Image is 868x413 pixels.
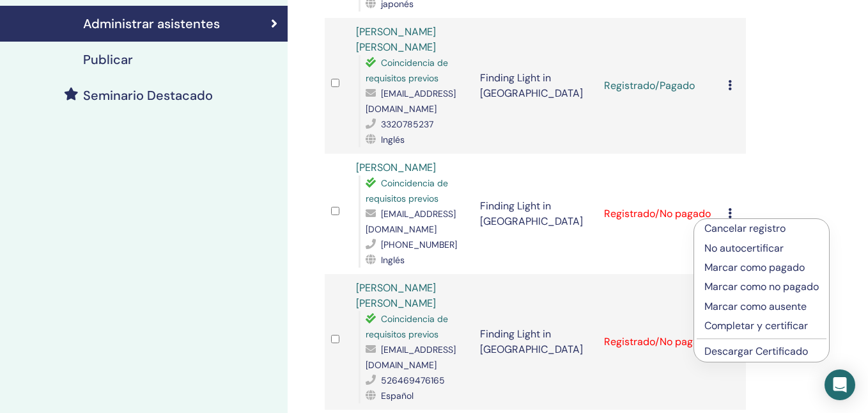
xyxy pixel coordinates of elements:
[704,344,808,358] a: Descargar Certificado
[381,375,445,386] span: 526469476165
[704,318,819,334] p: Completar y certificar
[83,52,133,67] h4: Publicar
[366,177,448,204] span: Coincidencia de requisitos previos
[356,161,436,174] a: [PERSON_NAME]
[366,57,448,84] span: Coincidencia de requisitos previos
[366,344,456,371] span: [EMAIL_ADDRESS][DOMAIN_NAME]
[366,88,456,115] span: [EMAIL_ADDRESS][DOMAIN_NAME]
[825,369,855,400] div: Open Intercom Messenger
[83,88,213,103] h4: Seminario Destacado
[381,390,414,401] span: Español
[356,25,436,54] a: [PERSON_NAME] [PERSON_NAME]
[381,118,433,130] span: 3320785237
[704,279,819,295] p: Marcar como no pagado
[381,254,405,266] span: Inglés
[704,241,819,256] p: No autocertificar
[83,16,220,31] h4: Administrar asistentes
[356,281,436,310] a: [PERSON_NAME] [PERSON_NAME]
[474,274,598,410] td: Finding Light in [GEOGRAPHIC_DATA]
[704,221,819,236] p: Cancelar registro
[366,208,456,235] span: [EMAIL_ADDRESS][DOMAIN_NAME]
[704,299,819,314] p: Marcar como ausente
[381,239,457,250] span: [PHONE_NUMBER]
[381,134,405,145] span: Inglés
[474,154,598,274] td: Finding Light in [GEOGRAPHIC_DATA]
[366,313,448,340] span: Coincidencia de requisitos previos
[704,260,819,275] p: Marcar como pagado
[474,18,598,154] td: Finding Light in [GEOGRAPHIC_DATA]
